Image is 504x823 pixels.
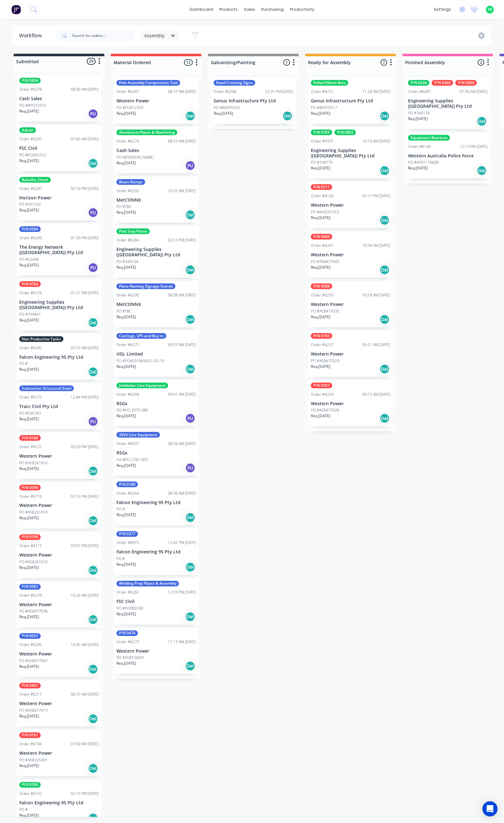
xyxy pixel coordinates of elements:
div: Road Crossing Signs [214,80,255,86]
p: PO #52468 [19,257,39,262]
p: PO #TBC [116,204,132,210]
div: Del [88,367,98,377]
div: Rolled 50mm Bars [311,80,348,86]
div: Place-Naming Signage Stands [116,283,175,289]
div: Beam Ramps [116,179,145,185]
div: Del [477,166,487,176]
div: 07:00 AM [DATE] [71,741,99,747]
p: PO # [116,556,125,562]
div: Substation Structural SteelOrder #617112:44 PM [DATE]Tracc Civil Pty LtdPO #505783Req.[DATE]PU [17,383,101,430]
p: Western Power [311,401,390,406]
p: RSGx [116,450,196,456]
div: Jimblebar Line Equipment [116,383,168,388]
div: P/N 0081Order #623410:20 AM [DATE]Western PowerPO #A58477036Req.[DATE]Del [17,582,101,628]
p: PO #A58536001 [116,655,145,661]
span: Assembly [145,32,165,39]
p: MetCONNX [116,198,196,203]
img: Factory [11,5,21,14]
div: P/N 0456Order #624110:34 AM [DATE]Western PowerPO #A58477043Req.[DATE]Del [308,231,393,278]
p: PO # [116,507,125,512]
div: P/N 0057 [19,633,41,639]
div: Order #6268 [214,89,236,94]
p: Western Power [19,553,99,558]
div: 08:00 AM [DATE] [71,87,99,92]
div: Order #6121 [19,444,42,450]
div: Order #6184 [19,741,42,747]
div: 03:20 PM [DATE] [71,444,99,450]
p: Falcon Engineering 95 Pty Ltd [19,355,99,360]
p: UGL Limited [116,351,196,357]
div: Order #6115 [19,543,42,549]
p: Engineering Supplies ([GEOGRAPHIC_DATA]) Pty Ltd [19,300,99,310]
div: 07:45 AM [DATE] [71,136,99,142]
p: PO #PO-2073-086 [116,407,148,413]
p: Tracc Civil Pty Ltd [19,404,99,409]
div: 33kV Line Equipment [116,432,160,438]
div: Del [88,615,98,625]
p: PO #TBC [116,308,132,314]
p: Req. [DATE] [214,111,233,116]
p: Req. [DATE] [19,108,39,114]
div: P/N 0008Order #623310:18 AM [DATE]Western PowerPO #A58477035Req.[DATE]Del [308,281,393,327]
p: Req. [DATE] [408,165,428,171]
p: Req. [DATE] [116,413,136,419]
p: PO #PO-2781-007 [116,457,148,463]
p: Req. [DATE] [19,714,39,719]
div: P/N 0785 [311,130,332,135]
div: P/N 0193 [311,333,332,339]
div: P/N 0188Order #626408:36 AM [DATE]Falcon Engineering 95 Pty LtdPO #Req.[DATE]Del [114,479,199,526]
div: Order #6171 [19,394,42,400]
div: Order #6146 [408,144,431,149]
div: 12:42 PM [DATE] [168,540,196,546]
p: MetCONNX [116,302,196,307]
div: Order #6211 [19,692,42,698]
div: Jimblebar Line EquipmentOrder #626609:01 AM [DATE]RSGxPO #PO-2073-086Req.[DATE]PU [114,380,199,427]
div: 10:18 AM [DATE] [362,292,390,298]
div: P/N 0186Order #612103:20 PM [DATE]Western PowerPO #A58261016Req.[DATE]Del [17,433,101,479]
div: Pole Stay Plates [116,229,150,234]
div: P/N 0461Order #621108:37 AM [DATE]Western PowerPO #A58477013Req.[DATE]Del [17,680,101,727]
p: Western Power [311,351,390,357]
div: Pole Assembly Compression Tool [116,80,180,86]
p: Horizon Power [19,195,99,201]
p: PO # [19,361,28,367]
p: Req. [DATE] [116,612,136,617]
div: Order #6156 [19,290,42,296]
p: PO #A58477043 [311,259,339,265]
div: P/N 0096Order #611903:15 PM [DATE]Western PowerPO #A58261014Req.[DATE]Del [17,482,101,529]
div: PU [185,413,195,424]
div: Order #6264 [116,491,139,496]
div: 08:37 AM [DATE] [71,692,99,698]
div: Del [88,714,98,724]
div: PU [88,263,98,273]
p: Western Power [19,454,99,459]
div: Del [380,413,390,424]
div: P/N 0357 [311,383,332,388]
div: Equipment BracketsOrder #614612:13 PM [DATE]Western Australia Police ForcePO #4501176608Req.[DATE... [406,132,490,179]
div: AdminOrder #629107:45 AM [DATE]FSC CivilPO #PO005553Req.[DATE]Del [17,125,101,171]
p: Falcon Engineering 95 Pty Ltd [116,500,196,505]
div: Rolled 50mm BarsOrder #615111:28 AM [DATE]Genus Infrastructure Pty LtdPO #80070317Req.[DATE]Del [308,77,393,124]
div: Admin [19,127,36,133]
div: P/N 0190 [19,534,41,540]
div: 07:53 AM [DATE] [71,345,99,351]
div: Non Productive TasksOrder #629507:53 AM [DATE]Falcon Engineering 95 Pty LtdPO #Req.[DATE]Del [17,334,101,380]
div: P/N 0456 [311,234,332,240]
div: Order #6120 [311,193,334,199]
p: Engineering Supplies ([GEOGRAPHIC_DATA]) Pty Ltd [116,247,196,258]
div: Order #6015 [116,540,139,546]
p: PO #A58477035 [311,308,339,314]
p: PO #A58261015 [311,209,339,215]
div: P/N 0360 [432,80,453,86]
p: PO #80070743 [214,105,240,111]
div: PU [185,161,195,171]
p: PO #PO005598 [116,606,143,612]
p: Req. [DATE] [311,111,330,116]
p: PO #A58261014 [19,510,48,515]
p: Req. [DATE] [116,562,136,568]
div: Del [185,612,195,622]
div: 07:39 AM [DATE] [460,89,488,94]
div: Order #6151 [311,89,334,94]
div: PU [88,208,98,218]
p: Req. [DATE] [19,317,39,323]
